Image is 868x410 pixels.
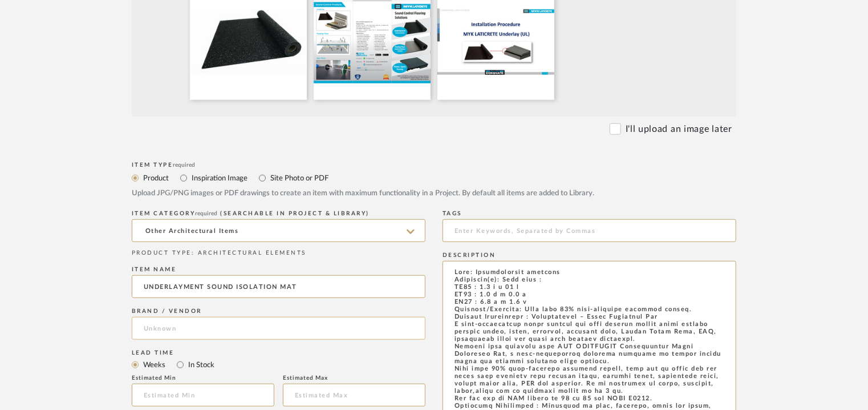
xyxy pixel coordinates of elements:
[132,384,274,407] input: Estimated Min
[132,162,736,168] div: Item Type
[190,172,248,184] label: Inspiration Image
[173,162,196,168] span: required
[132,266,425,273] div: Item name
[142,359,165,371] label: Weeks
[132,375,274,381] div: Estimated Min
[626,122,732,136] label: I'll upload an image later
[196,211,218,216] span: required
[269,172,328,184] label: Site Photo or PDF
[192,250,306,256] span: : ARCHITECTURAL ELEMENTS
[132,219,425,242] input: Type a category to search and select
[132,188,736,199] div: Upload JPG/PNG images or PDF drawings to create an item with maximum functionality in a Project. ...
[443,219,736,242] input: Enter Keywords, Separated by Commas
[132,308,425,315] div: Brand / Vendor
[132,210,425,217] div: ITEM CATEGORY
[132,171,736,185] mat-radio-group: Select item type
[132,249,425,258] div: PRODUCT TYPE
[142,172,169,184] label: Product
[221,211,370,216] span: (Searchable in Project & Library)
[443,210,736,217] div: Tags
[132,349,425,356] div: Lead Time
[283,384,425,407] input: Estimated Max
[132,317,425,340] input: Unknown
[132,275,425,298] input: Enter Name
[443,252,736,259] div: Description
[283,375,425,381] div: Estimated Max
[187,359,214,371] label: In Stock
[132,357,425,372] mat-radio-group: Select item type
